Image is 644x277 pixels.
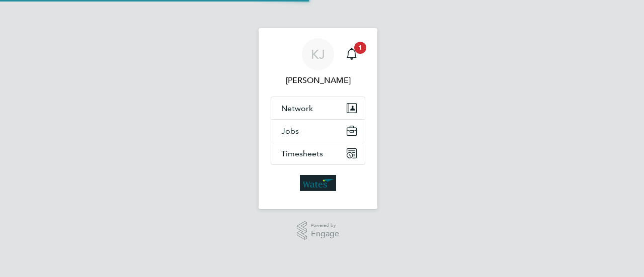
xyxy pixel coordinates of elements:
[297,221,340,240] a: Powered byEngage
[271,120,365,142] button: Jobs
[259,28,377,209] nav: Main navigation
[281,104,313,113] span: Network
[271,38,365,86] a: KJ[PERSON_NAME]
[342,38,362,70] a: 1
[271,142,365,164] button: Timesheets
[311,48,325,61] span: KJ
[311,230,339,238] span: Engage
[281,149,323,158] span: Timesheets
[300,175,336,191] img: wates-logo-retina.png
[354,42,366,54] span: 1
[271,97,365,119] button: Network
[271,175,365,191] a: Go to home page
[281,126,299,136] span: Jobs
[271,74,365,86] span: Kirsty Johnson
[311,221,339,230] span: Powered by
